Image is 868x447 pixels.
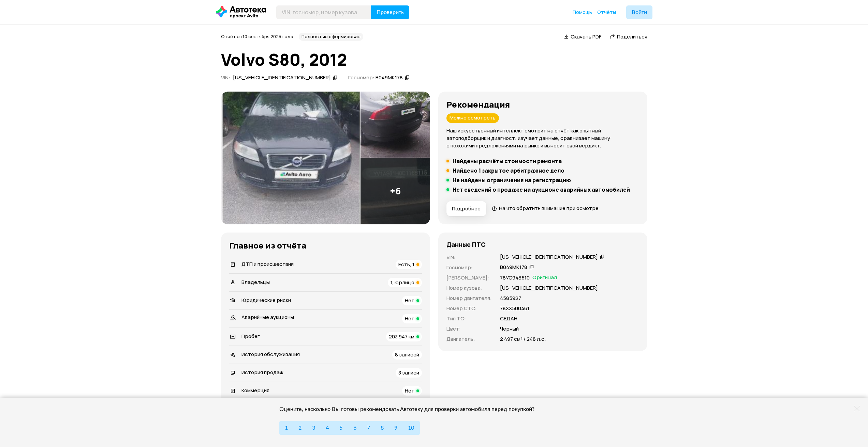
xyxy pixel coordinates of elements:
span: Юридические риски [241,297,291,304]
span: Войти [632,10,647,15]
span: Отчёты [597,9,616,15]
p: [US_VEHICLE_IDENTIFICATION_NUMBER] [500,284,598,292]
span: Помощь [573,9,592,15]
span: Нет [405,387,414,394]
div: [US_VEHICLE_IDENTIFICATION_NUMBER] [500,254,598,261]
span: Подробнее [452,205,481,212]
p: 78УС948510 [500,274,530,282]
p: Двигатель : [446,335,492,343]
span: Коммерция [241,387,269,394]
span: ДТП и происшествия [241,260,294,268]
h5: Не найдены ограничения на регистрацию [453,177,571,183]
button: 1 [279,421,293,435]
span: Пробег [241,333,260,340]
span: Проверить [377,10,404,15]
span: 5 [339,425,342,431]
a: Помощь [573,9,592,16]
div: В049МК178 [376,74,403,81]
p: Номер СТС : [446,305,492,312]
button: 6 [348,421,362,435]
span: 4 [326,425,329,431]
span: 7 [367,425,370,431]
span: 9 [394,425,397,431]
button: 9 [389,421,403,435]
span: 3 записи [398,369,419,376]
button: 7 [362,421,376,435]
div: В049МК178 [500,264,527,271]
h3: Главное из отчёта [229,241,422,250]
span: Поделиться [617,33,647,40]
span: На что обратить внимание при осмотре [499,205,599,212]
div: Оцените, насколько Вы готовы рекомендовать Автотеку для проверки автомобиля перед покупкой? [279,406,544,413]
h4: Данные ПТС [446,241,486,248]
p: Номер двигателя : [446,294,492,302]
h5: Найдены расчёты стоимости ремонта [453,158,562,164]
span: Есть, 1 [398,261,414,268]
div: [US_VEHICLE_IDENTIFICATION_NUMBER] [233,74,331,81]
span: 10 [408,425,414,431]
span: Владельцы [241,278,270,286]
span: История обслуживания [241,351,300,358]
p: 4585927 [500,294,521,302]
button: 3 [307,421,321,435]
a: Поделиться [609,33,647,40]
button: Войти [626,5,652,19]
p: Номер кузова : [446,284,492,292]
h3: Рекомендация [446,100,639,109]
span: Аварийные аукционы [241,314,294,321]
p: Черный [500,325,519,333]
button: 10 [402,421,420,435]
span: 8 [381,425,384,431]
span: Отчёт от 10 сентября 2025 года [221,33,293,39]
span: Нет [405,297,414,304]
button: 5 [334,421,348,435]
button: 4 [320,421,334,435]
span: VIN : [221,74,230,81]
p: Тип ТС : [446,315,492,322]
p: Наш искусственный интеллект смотрит на отчёт как опытный автоподборщик и диагност: изучает данные... [446,127,639,149]
h5: Нет сведений о продаже на аукционе аварийных автомобилей [453,186,630,193]
p: СЕДАН [500,315,517,322]
button: Проверить [371,5,409,19]
span: 3 [312,425,315,431]
h5: Найдено 1 закрытое арбитражное дело [453,167,564,174]
a: Скачать PDF [564,33,601,40]
div: Можно осмотреть [446,113,499,123]
span: 2 [298,425,301,431]
span: История продаж [241,369,283,376]
p: VIN : [446,254,492,261]
p: Цвет : [446,325,492,333]
span: 6 [353,425,356,431]
span: Госномер: [348,74,374,81]
span: 1 [285,425,288,431]
span: 203 947 км [389,333,414,340]
span: 1, юрлицо [391,279,414,286]
a: Отчёты [597,9,616,16]
h1: Volvo S80, 2012 [221,50,647,69]
p: Госномер : [446,264,492,271]
button: 8 [375,421,389,435]
button: Подробнее [446,201,486,216]
span: Нет [405,315,414,322]
p: 2 497 см³ / 248 л.с. [500,335,546,343]
span: Скачать PDF [571,33,601,40]
p: [PERSON_NAME] : [446,274,492,282]
p: 78ХХ500461 [500,305,529,312]
div: Полностью сформирован [299,33,363,41]
input: VIN, госномер, номер кузова [276,5,371,19]
span: Оригинал [532,274,557,282]
span: 8 записей [395,351,419,358]
a: На что обратить внимание при осмотре [492,205,599,212]
button: 2 [293,421,307,435]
